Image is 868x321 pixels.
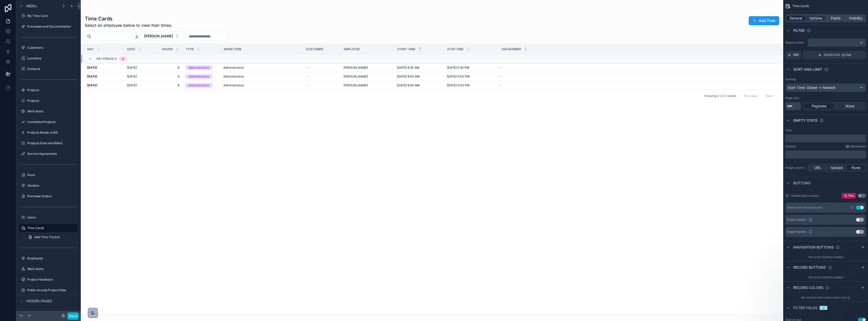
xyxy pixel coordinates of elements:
a: Users [19,213,78,221]
div: scrollable content [785,134,866,142]
label: Project Hardware [27,278,77,282]
span: AND [793,53,799,57]
label: Parts [27,173,77,177]
span: Stop Time [447,47,464,51]
label: Projects Ready to Bill [27,131,77,135]
label: Vendors [27,184,77,188]
label: Public Access Project Data [27,288,77,292]
label: Relative filter [785,41,805,45]
span: Work Item [224,47,241,51]
a: Parts [19,171,78,179]
span: Pay Period 6 [96,57,117,61]
label: Projects Done and Billed [27,141,77,145]
label: Title [785,128,792,132]
span: Customer [306,47,323,51]
a: Projects [19,97,78,105]
span: None [852,165,860,170]
a: Work Items [19,265,78,273]
span: Import button [787,230,806,234]
iframe: Intercom notifications message [767,283,868,318]
label: Locations [27,56,77,60]
label: Enable bulk actions [791,194,819,198]
label: My Time Card [27,14,77,18]
a: Completed Projects [19,118,78,126]
span: General [790,16,802,21]
span: Employee [344,47,360,51]
div: No action buttons added [783,273,868,281]
span: Upload [831,165,843,170]
button: Done [67,312,79,320]
span: Markdown [851,144,866,149]
label: Users [27,215,77,219]
a: Employees [19,254,78,262]
label: Projects [27,88,77,92]
span: Pro [849,194,854,198]
span: Job Number [501,47,521,51]
span: Record buttons [793,265,826,270]
label: Page size [785,96,799,100]
span: Date [127,47,135,51]
label: Projects [27,99,77,103]
div: Show new record button [787,206,822,210]
span: Export button [787,218,806,222]
button: Start Time: Oldest -> Newest [785,83,866,92]
span: Menu [26,4,37,9]
label: Subtitle [785,144,796,149]
a: Public Access Project Data [19,286,78,294]
a: Locations [19,54,78,62]
a: My Time Card [19,12,78,20]
a: Projects Done and Billed [19,139,78,147]
label: Processes and Documentation [27,24,77,29]
a: Purchase Orders [19,192,78,200]
a: Service Agreements [19,150,78,158]
a: Time Cards [19,224,78,232]
label: Image source [785,166,805,170]
a: Projects [19,86,78,94]
span: Hours [162,47,173,51]
span: Add Time Tracker [34,235,60,239]
span: URL [814,165,821,170]
label: Customers [27,46,77,50]
label: Work Items [27,267,77,271]
label: Sorting [785,77,796,81]
div: 3 [122,57,124,61]
label: Work Items [27,109,77,113]
label: Employees [27,256,77,260]
label: Time Cards [27,226,75,230]
span: Day [87,47,94,51]
span: Options [809,16,822,21]
label: Purchase Orders [27,194,77,198]
a: Markdown [846,144,866,149]
span: Empty state [793,118,818,123]
span: Hidden pages [26,299,52,304]
a: Contacts [19,65,78,73]
div: scrollable content [785,151,866,159]
span: Condition group [824,53,851,57]
span: Sort And Limit [793,67,822,72]
label: Service Agreements [27,152,77,156]
label: Completed Projects [27,120,77,124]
span: Time Cards [792,4,809,8]
label: Contacts [27,67,77,71]
a: Processes and Documentation [19,22,78,31]
span: Filter [793,28,805,33]
a: Projects Ready to Bill [19,129,78,137]
a: Customers [19,44,78,52]
div: Start Time: Oldest -> Newest [785,84,866,92]
a: Work Items [19,107,78,115]
span: Visibility [849,16,862,21]
span: Showing 3 of 3 results [704,94,736,98]
span: Type [186,47,194,51]
span: Buttons [793,181,810,186]
a: Vendors [19,182,78,190]
span: Start Time [397,47,415,51]
span: None [846,104,854,109]
span: Fields [831,16,840,21]
div: No action buttons added [783,253,868,261]
a: Add Time Tracker [25,233,78,241]
span: Navigation buttons [793,245,834,250]
a: Project Hardware [19,276,78,284]
span: Paginate [812,104,826,109]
